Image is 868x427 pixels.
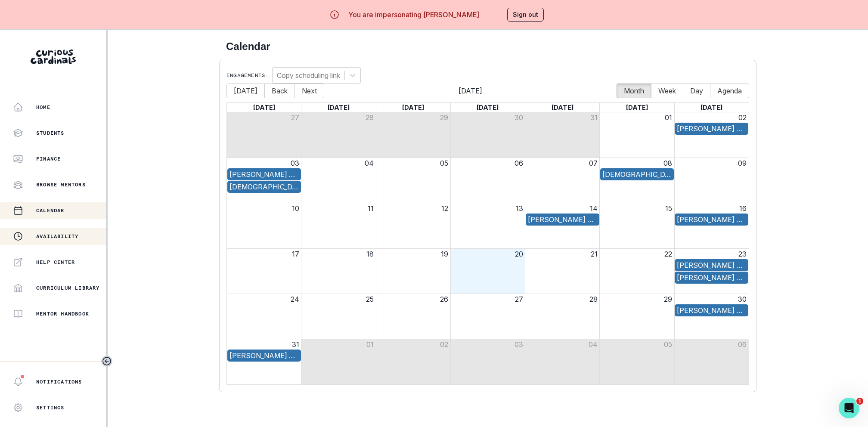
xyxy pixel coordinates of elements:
span: [DATE] [328,104,350,111]
p: Help Center [36,259,75,266]
span: 1 [856,398,863,405]
button: 06 [515,158,523,168]
button: 16 [739,203,747,213]
button: 11 [368,203,374,213]
p: Curriculum Library [36,285,100,291]
span: [DATE] [402,104,424,111]
p: Notifications [36,378,82,385]
button: Agenda [710,84,749,98]
p: Browse Mentors [36,181,86,188]
button: Month [617,84,651,98]
button: Day [683,84,710,98]
button: 24 [291,294,299,304]
iframe: Intercom live chat [839,398,859,418]
button: 07 [589,158,598,168]
p: Home [36,104,50,111]
button: Next [294,84,324,98]
button: 28 [366,112,374,123]
p: Finance [36,155,61,162]
button: 26 [440,294,448,304]
button: 12 [441,203,448,213]
button: 21 [591,249,598,259]
button: 08 [663,158,672,168]
button: 01 [665,112,672,123]
button: [DATE] [226,84,265,98]
div: Aarav Nathoo's Business / Entrepreneurship 1-to-1-course [677,305,746,316]
span: [DATE] [324,86,617,96]
button: 25 [366,294,374,304]
button: 31 [590,112,598,123]
div: Armaan Kapur's Mentorship [677,214,746,225]
button: 29 [440,112,448,123]
button: 31 [292,339,299,350]
button: 01 [366,339,374,350]
button: 30 [738,294,747,304]
button: 03 [515,339,523,350]
h2: Calendar [226,40,750,53]
button: 17 [292,249,299,259]
button: 30 [515,112,523,123]
button: 04 [589,339,598,350]
button: 22 [664,249,672,259]
span: [DATE] [552,104,573,111]
img: Curious Cardinals Logo [31,50,76,64]
p: You are impersonating [PERSON_NAME] [348,9,479,20]
button: Sign out [507,8,544,22]
button: 05 [664,339,672,350]
button: 05 [440,158,448,168]
button: 28 [589,294,598,304]
div: Armaan Kapur's Mentorship [229,169,299,179]
p: Students [36,130,65,136]
p: Settings [36,404,65,411]
button: Toggle sidebar [101,356,112,367]
button: 04 [365,158,374,168]
button: 29 [664,294,672,304]
button: 20 [515,249,523,259]
button: 27 [291,112,299,123]
button: 02 [738,112,747,123]
p: Engagements: [226,72,269,79]
div: Armaan Kapur's Mentorship [528,214,597,225]
button: Back [264,84,295,98]
span: [DATE] [477,104,499,111]
button: 18 [366,249,374,259]
button: 10 [292,203,299,213]
button: 02 [440,339,448,350]
span: [DATE] [253,104,275,111]
div: Month View [226,102,749,385]
button: 15 [665,203,672,213]
button: 19 [441,249,448,259]
div: Armaan Kapur's Mentorship [229,350,299,361]
button: 06 [738,339,747,350]
div: Veda's Machine Learning/AI Passion Project [602,169,672,179]
div: Armaan Kapur's Mentorship [677,272,746,283]
button: 03 [291,158,299,168]
p: Calendar [36,207,65,214]
p: Availability [36,233,78,240]
div: Aarav Nathoo's Business / Entrepreneurship 1-to-1-course [677,260,746,270]
button: 13 [516,203,523,213]
div: Aarav Nathoo's Business / Entrepreneurship 1-to-1-course [677,124,746,134]
button: 09 [738,158,747,168]
button: 23 [738,249,747,259]
button: 27 [515,294,523,304]
div: Veda's Machine Learning/AI Passion Project [229,182,299,192]
p: Mentor Handbook [36,310,89,317]
span: [DATE] [701,104,722,111]
button: 14 [590,203,598,213]
button: Week [651,84,683,98]
span: [DATE] [626,104,648,111]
